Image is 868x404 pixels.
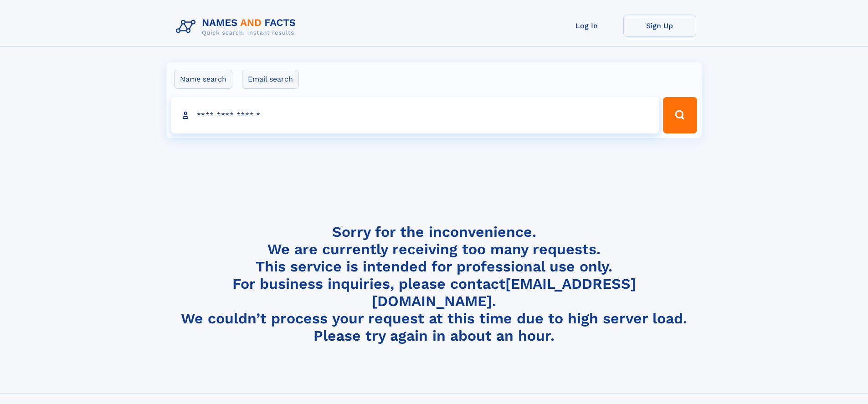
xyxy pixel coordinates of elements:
[663,97,697,133] button: Search Button
[172,223,696,345] h4: Sorry for the inconvenience. We are currently receiving too many requests. This service is intend...
[550,15,623,37] a: Log In
[172,15,303,39] img: Logo Names and Facts
[623,15,696,37] a: Sign Up
[171,97,659,133] input: search input
[174,70,232,89] label: Name search
[372,275,636,310] a: [EMAIL_ADDRESS][DOMAIN_NAME]
[242,70,299,89] label: Email search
